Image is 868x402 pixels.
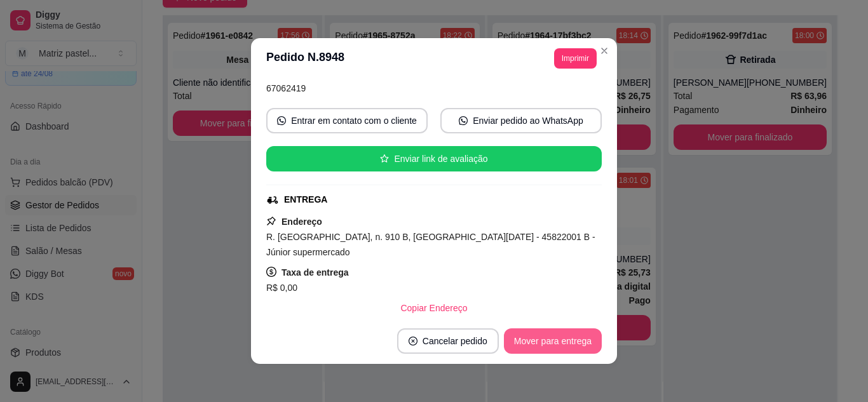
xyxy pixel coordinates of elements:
[281,217,322,227] strong: Endereço
[390,295,477,321] button: Copiar Endereço
[266,146,602,171] button: starEnviar link de avaliação
[266,108,428,133] button: whats-appEntrar em contato com o cliente
[504,328,602,354] button: Mover para entrega
[266,216,276,226] span: pushpin
[281,267,349,278] strong: Taxa de entrega
[266,283,297,293] span: R$ 0,00
[266,83,306,93] span: 67062419
[380,154,389,163] span: star
[266,232,595,257] span: R. [GEOGRAPHIC_DATA], n. 910 B, [GEOGRAPHIC_DATA][DATE] - 45822001 B - Júnior supermercado
[594,41,614,61] button: Close
[266,48,344,69] h3: Pedido N. 8948
[397,328,499,354] button: close-circleCancelar pedido
[554,48,597,69] button: Imprimir
[284,193,327,206] div: ENTREGA
[266,267,276,277] span: dollar
[277,116,286,125] span: whats-app
[409,337,417,345] span: close-circle
[459,116,468,125] span: whats-app
[440,108,602,133] button: whats-appEnviar pedido ao WhatsApp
